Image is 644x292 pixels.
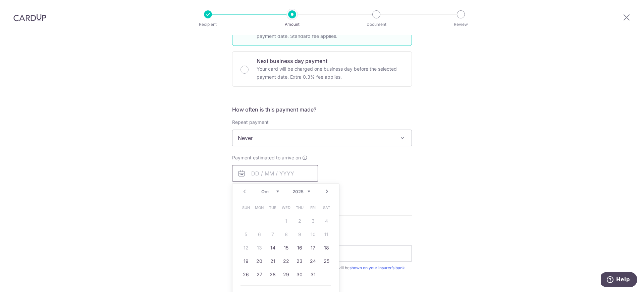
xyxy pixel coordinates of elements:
span: Never [232,130,412,146]
input: DD / MM / YYYY [232,165,318,182]
a: 16 [294,242,305,253]
a: 15 [281,242,291,253]
p: Review [436,21,486,28]
a: 25 [321,256,332,267]
p: Document [352,21,401,28]
a: 20 [254,256,265,267]
a: 17 [308,242,318,253]
label: Repeat payment [232,119,269,126]
span: Monday [254,202,265,213]
a: 27 [254,269,265,280]
p: Your card will be charged one business day before the selected payment date. Extra 0.3% fee applies. [257,65,404,81]
a: Next [323,188,331,196]
a: 22 [281,256,291,267]
p: Recipient [183,21,233,28]
span: Tuesday [267,202,278,213]
a: 31 [308,269,318,280]
a: 19 [240,256,251,267]
a: 29 [281,269,291,280]
p: Next business day payment [257,57,404,65]
img: CardUp [13,13,46,21]
span: Payment estimated to arrive on [232,154,301,161]
a: 14 [267,242,278,253]
iframe: Opens a widget where you can find more information [601,272,637,289]
a: 26 [240,269,251,280]
span: Saturday [321,202,332,213]
h5: How often is this payment made? [232,105,412,114]
a: 30 [294,269,305,280]
span: Friday [308,202,318,213]
a: 28 [267,269,278,280]
span: Wednesday [281,202,291,213]
a: 18 [321,242,332,253]
span: Thursday [294,202,305,213]
a: 24 [308,256,318,267]
a: 23 [294,256,305,267]
a: 21 [267,256,278,267]
p: Amount [267,21,317,28]
span: Sunday [240,202,251,213]
span: Never [232,130,412,146]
